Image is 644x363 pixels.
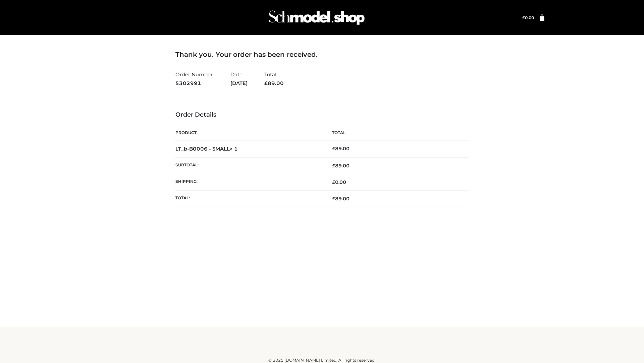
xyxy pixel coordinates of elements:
img: Schmodel Admin 964 [266,4,367,31]
th: Total: [175,191,322,207]
span: £ [332,196,335,202]
strong: LT_b-B0006 - SMALL [175,146,238,152]
li: Total: [264,69,284,89]
span: £ [332,163,335,169]
span: £ [264,80,268,86]
th: Total [322,125,469,140]
h3: Thank you. Your order has been received. [175,50,469,58]
strong: [DATE] [230,79,248,88]
bdi: 89.00 [332,146,350,152]
bdi: 0.00 [332,179,346,185]
strong: × 1 [230,146,238,152]
span: 89.00 [332,196,350,202]
bdi: 0.00 [522,15,534,20]
th: Product [175,125,322,140]
h3: Order Details [175,111,469,119]
a: £0.00 [522,15,534,20]
strong: 5302991 [175,79,214,88]
li: Order Number: [175,69,214,89]
th: Shipping: [175,174,322,191]
span: £ [332,146,335,152]
span: £ [332,179,335,185]
span: £ [522,15,525,20]
th: Subtotal: [175,157,322,174]
span: 89.00 [264,80,284,86]
li: Date: [230,69,248,89]
span: 89.00 [332,163,350,169]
